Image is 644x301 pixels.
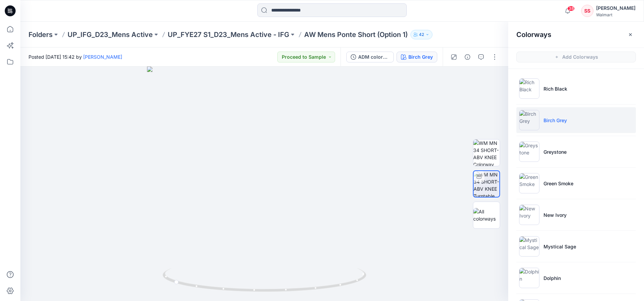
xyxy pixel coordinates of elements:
p: Green Smoke [544,180,573,187]
div: ADM colorways [358,53,389,61]
p: Rich Black [544,85,567,92]
button: Birch Grey [397,52,437,62]
img: Mystical Sage [519,236,539,257]
button: Details [462,52,473,62]
p: Greystone [544,148,567,155]
img: Birch Grey [519,110,539,130]
p: New Ivory [544,211,567,219]
a: UP_FYE27 S1_D23_Mens Active - IFG [168,30,289,39]
p: Mystical Sage [544,243,576,250]
img: Greystone [519,142,539,162]
span: Posted [DATE] 15:42 by [29,53,122,60]
img: New Ivory [519,205,539,225]
div: Birch Grey [408,53,433,61]
img: Rich Black [519,78,539,99]
p: Birch Grey [544,117,567,124]
a: [PERSON_NAME] [83,54,122,60]
p: AW Mens Ponte Short (Option 1) [304,30,408,39]
img: WM MN 34 SHORT-ABV KNEE Colorway wo Avatar [473,139,500,166]
p: Dolphin [544,275,561,282]
img: WM MN 34 SHORT-ABV KNEE Turntable with Avatar [474,171,499,197]
p: 42 [419,31,424,38]
button: ADM colorways [346,52,394,62]
h2: Colorways [516,31,551,39]
img: Green Smoke [519,173,539,193]
button: 42 [410,30,433,39]
div: Walmart [596,12,636,17]
div: SS [581,5,593,17]
div: [PERSON_NAME] [596,4,636,12]
a: Folders [29,30,53,39]
a: UP_IFG_D23_Mens Active [68,30,153,39]
img: All colorways [473,208,500,222]
img: Dolphin [519,268,539,288]
span: 38 [567,6,575,11]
